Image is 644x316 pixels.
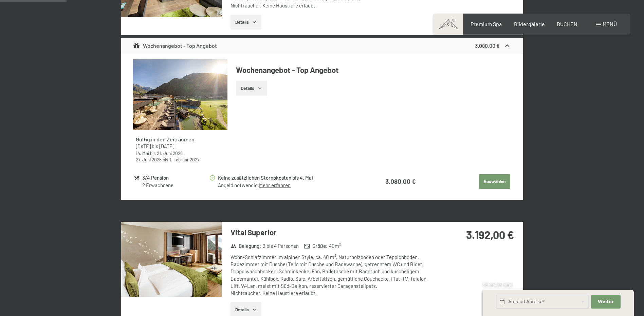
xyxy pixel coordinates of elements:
[136,157,162,162] time: 27.06.2026
[329,242,341,250] span: 40 m²
[475,42,500,49] strong: 3.080,00 €
[263,242,299,250] span: 2 bis 4 Personen
[121,38,523,54] div: Wochenangebot - Top Angebot3.080,00 €
[259,182,291,188] a: Mehr erfahren
[466,228,514,241] strong: 3.192,00 €
[304,242,328,250] strong: Größe :
[133,42,217,50] div: Wochenangebot - Top Angebot
[591,295,620,309] button: Weiter
[136,143,151,149] time: 31.08.2025
[236,81,267,96] button: Details
[231,227,433,238] h3: Vital Superior
[557,21,577,27] a: BUCHEN
[231,242,261,250] strong: Belegung :
[136,156,225,163] div: bis
[136,150,149,156] time: 14.05.2026
[603,21,617,27] span: Menü
[471,21,502,27] a: Premium Spa
[159,143,174,149] time: 12.04.2026
[121,222,222,297] img: mss_renderimg.php
[479,174,510,189] button: Auswählen
[514,21,545,27] a: Bildergalerie
[231,254,433,297] div: Wohn-Schlafzimmer im alpinen Style, ca. 40 m², Naturholzboden oder Teppichboden, Badezimmer mit D...
[218,182,359,189] div: Angeld notwendig.
[157,150,183,156] time: 21.06.2026
[136,150,225,156] div: bis
[133,59,227,130] img: mss_renderimg.php
[231,15,261,29] button: Details
[142,182,208,189] div: 2 Erwachsene
[142,174,208,182] div: 3/4 Pension
[598,299,614,305] span: Weiter
[136,143,225,150] div: bis
[218,174,359,182] div: Keine zusätzlichen Stornokosten bis 4. Mai
[385,177,416,185] strong: 3.080,00 €
[483,282,512,288] span: Schnellanfrage
[169,157,199,162] time: 01.02.2027
[136,136,195,142] strong: Gültig in den Zeiträumen
[236,65,511,75] h4: Wochenangebot - Top Angebot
